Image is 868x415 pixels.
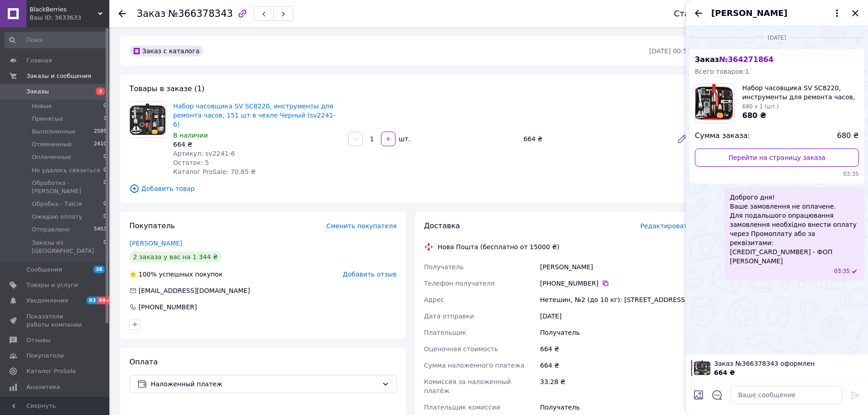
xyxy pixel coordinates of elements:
span: Товары в заказе (1) [129,84,205,93]
span: 2410 [94,140,107,149]
span: 0 [103,179,107,195]
div: 664 ₴ [520,133,669,145]
div: 664 ₴ [173,140,341,149]
span: Телефон получателя [424,280,495,287]
div: [PHONE_NUMBER] [540,279,691,288]
span: Аналитика [26,383,60,391]
a: Перейти на страницу заказа [695,149,859,167]
span: Доставка [424,221,460,230]
span: Оплата [129,358,158,366]
span: Заказ [137,8,165,19]
span: 03:35 30.09.2025 [834,267,850,275]
span: Покупатель [129,221,175,230]
span: 680 ₴ [837,131,859,141]
div: Нова Пошта (бесплатно от 15000 ₴) [436,242,562,251]
div: Вернуться назад [118,9,126,18]
div: 33.28 ₴ [538,374,693,399]
div: успешных покупок [129,270,223,279]
span: Дата отправки [424,313,474,320]
div: Нетешин, №2 (до 10 кг): [STREET_ADDRESS] [538,292,693,308]
span: Доброго дня! Ваше замовлення не оплачене. Для подальшого опрацювання замовлення необхідно внести ... [730,193,859,266]
span: BlackBerries [30,5,98,14]
span: Заказ №366378343 оформлен [714,359,863,368]
div: шт. [396,134,411,143]
span: Отзывы [26,336,51,344]
span: Оценочная стоимость [424,345,498,353]
span: Заказы из [GEOGRAPHIC_DATA] [32,239,103,255]
span: 100% [139,271,157,278]
span: Выполненные [32,128,76,136]
span: Сообщения [26,266,62,274]
span: [EMAIL_ADDRESS][DOMAIN_NAME] [139,287,250,294]
span: Принятые [32,115,63,123]
span: 0 [103,102,107,110]
span: Адрес [424,296,444,303]
span: Покупатели [26,352,64,360]
span: Комиссия за наложенный платёж [424,378,511,395]
span: Отмененные [32,140,72,149]
div: Ваш ID: 3633633 [30,14,109,22]
span: Товары и услуги [26,281,78,289]
span: 0 [103,166,107,174]
span: Главная [26,56,52,65]
span: №366378343 [168,8,233,19]
input: Поиск [5,32,108,48]
div: 664 ₴ [538,341,693,357]
span: Обробка - Таїсія [32,200,82,208]
span: 0 [103,213,107,221]
span: 680 ₴ [742,111,766,120]
span: Наложенный платеж [151,379,378,389]
span: [PERSON_NAME] [711,7,787,19]
span: Сумма наложенного платежа [424,362,525,369]
span: Каталог ProSale [26,367,76,375]
a: Набор часовщика SV SC8220, инструменты для ремонта часов, 151 шт в чехле Черный (sv2241-6) [173,102,335,128]
span: 0 [103,153,107,161]
img: 4384757841_w100_h100_nabor-chasovschika-sv.jpg [695,84,734,123]
span: 83 [87,297,97,304]
button: Открыть шаблоны ответов [711,389,723,401]
span: № 364271864 [719,55,773,64]
span: 99+ [97,297,112,304]
img: Набор часовщика SV SC8220, инструменты для ремонта часов, 151 шт в чехле Черный (sv2241-6) [130,102,165,138]
span: Оплаченные [32,153,71,161]
span: Отправлено [32,225,70,234]
span: 38 [93,266,105,273]
a: [PERSON_NAME] [129,240,182,247]
span: Заказы и сообщения [26,72,91,80]
span: Не удалось связаться [32,166,100,174]
span: 0 [103,200,107,208]
a: Редактировать [673,130,691,148]
button: Назад [693,8,704,19]
div: Статус заказа [674,9,735,18]
span: 5453 [94,225,107,234]
span: 680 x 1 (шт.) [742,103,779,110]
span: Заказ [695,55,774,64]
span: Редактировать [640,222,691,230]
span: Всего товаров: 1 [695,68,749,75]
div: Получатель [538,324,693,341]
span: Артикул: sv2241-6 [173,150,235,157]
span: Остаток: 5 [173,159,209,166]
span: В наличии [173,132,208,139]
span: Уведомления [26,297,68,305]
span: 03:35 30.09.2025 [695,170,859,178]
span: Сменить покупателя [326,222,396,230]
div: [PHONE_NUMBER] [138,302,198,312]
span: 2585 [94,128,107,136]
span: Добавить отзыв [343,271,396,278]
div: 2 заказа у вас на 1 344 ₴ [129,251,221,262]
span: Каталог ProSale: 70.85 ₴ [173,168,256,175]
div: 664 ₴ [538,357,693,374]
span: Новые [32,102,52,110]
span: 0 [103,239,107,255]
button: Закрыть [850,8,861,19]
button: [PERSON_NAME] [711,7,842,19]
span: [DATE] [764,34,790,42]
span: Получатель [424,263,464,271]
span: Сумма заказа: [695,131,750,141]
span: Заказы [26,87,49,96]
span: Добавить товар [129,184,691,194]
span: Набор часовщика SV SC8220, инструменты для ремонта часов, 151 шт в чехле Красный (sv2241-11) [742,83,859,102]
span: 664 ₴ [714,369,735,376]
span: 2 [96,87,105,95]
